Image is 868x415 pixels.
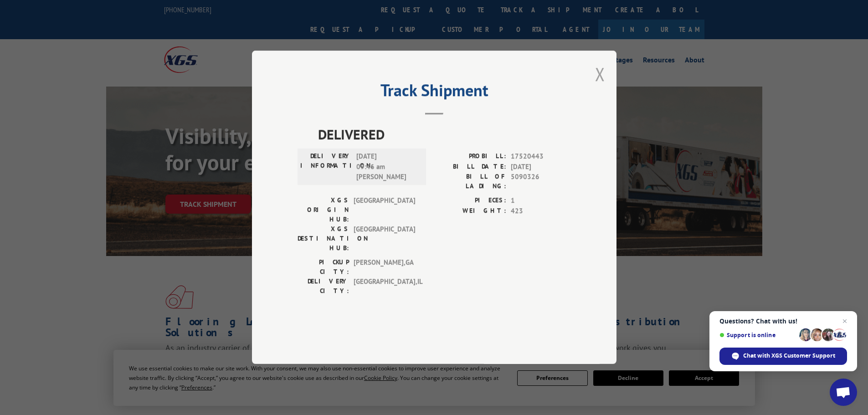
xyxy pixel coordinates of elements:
[595,62,605,86] button: Close modal
[511,162,571,172] span: [DATE]
[511,152,571,162] span: 17520443
[830,379,857,406] a: Open chat
[511,196,571,206] span: 1
[354,225,415,253] span: [GEOGRAPHIC_DATA]
[354,277,415,296] span: [GEOGRAPHIC_DATA] , IL
[743,352,835,360] span: Chat with XGS Customer Support
[300,152,352,183] label: DELIVERY INFORMATION:
[434,162,506,172] label: BILL DATE:
[318,124,571,145] span: DELIVERED
[719,348,847,365] span: Chat with XGS Customer Support
[434,172,506,191] label: BILL OF LADING:
[511,172,571,191] span: 5090326
[511,206,571,216] span: 423
[719,332,796,338] span: Support is online
[298,84,571,101] h2: Track Shipment
[719,318,847,325] span: Questions? Chat with us!
[298,258,349,277] label: PICKUP CITY:
[434,196,506,206] label: PIECES:
[354,196,415,225] span: [GEOGRAPHIC_DATA]
[298,225,349,253] label: XGS DESTINATION HUB:
[434,152,506,162] label: PROBILL:
[434,206,506,216] label: WEIGHT:
[356,152,418,183] span: [DATE] 09:46 am [PERSON_NAME]
[354,258,415,277] span: [PERSON_NAME] , GA
[298,196,349,225] label: XGS ORIGIN HUB:
[298,277,349,296] label: DELIVERY CITY:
